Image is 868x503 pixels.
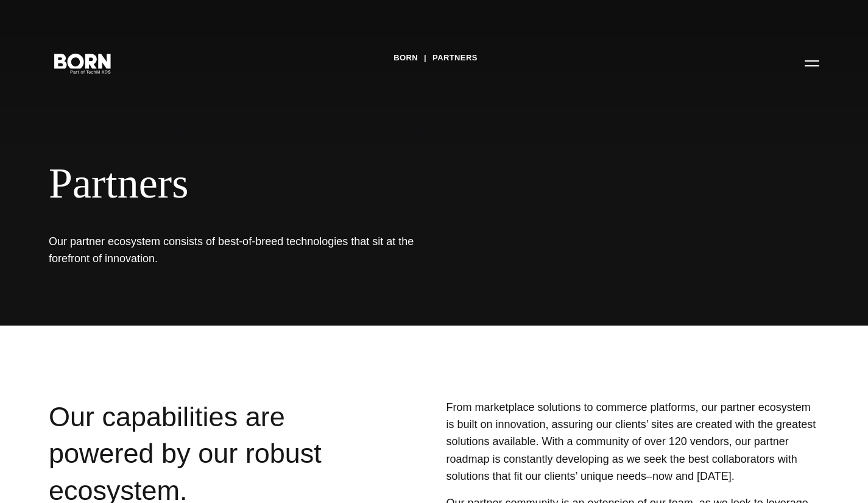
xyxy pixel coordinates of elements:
[49,159,743,209] span: Partners
[797,50,827,76] button: Open
[49,233,414,267] h1: Our partner ecosystem consists of best-of-breed technologies that sit at the forefront of innovat...
[432,49,478,67] a: Partners
[446,399,819,485] p: From marketplace solutions to commerce platforms, our partner ecosystem is built on innovation, a...
[393,49,418,67] a: BORN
